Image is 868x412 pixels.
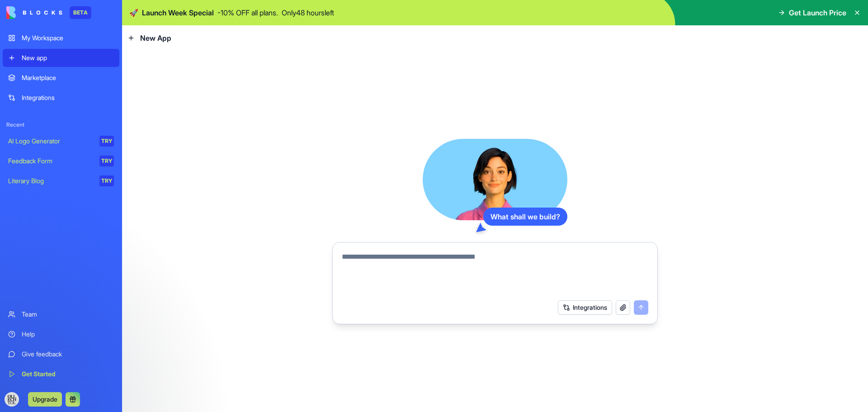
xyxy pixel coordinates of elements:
a: Feedback FormTRY [3,152,119,170]
a: Integrations [3,89,119,107]
button: Integrations [558,300,612,315]
div: What shall we build? [483,208,567,226]
a: BETA [6,6,91,19]
span: Launch Week Special [142,7,214,18]
img: ACg8ocId3ESnN_QVr3NPyxI8Lzkb4QflbVAQMDXxbYjfRiZLJ5ozjs9E=s96-c [5,392,19,407]
div: Help [22,330,114,339]
div: Give feedback [22,350,114,359]
div: AI Logo Generator [8,137,93,146]
img: logo [6,6,62,19]
span: Recent [3,121,119,128]
iframe: Intercom notifications message [129,344,310,407]
div: TRY [99,175,114,186]
div: Integrations [22,93,114,102]
a: AI Logo GeneratorTRY [3,132,119,150]
a: Get Started [3,365,119,383]
div: Marketplace [22,73,114,82]
button: Upgrade [28,392,62,407]
a: My Workspace [3,29,119,47]
div: Get Started [22,369,114,379]
div: New app [22,53,114,62]
a: New app [3,49,119,67]
div: BETA [70,6,91,19]
a: Upgrade [28,394,62,403]
a: Give feedback [3,345,119,363]
span: 🚀 [129,7,138,18]
div: Literary Blog [8,176,93,185]
a: Marketplace [3,69,119,87]
div: TRY [99,136,114,147]
span: Get Launch Price [789,7,846,18]
div: My Workspace [22,33,114,43]
a: Literary BlogTRY [3,172,119,190]
div: TRY [99,156,114,166]
p: Only 48 hours left [282,7,334,18]
span: New App [140,33,171,43]
p: - 10 % OFF all plans. [217,7,278,18]
a: Help [3,325,119,343]
a: Team [3,305,119,323]
div: Feedback Form [8,156,93,166]
div: Team [22,310,114,319]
